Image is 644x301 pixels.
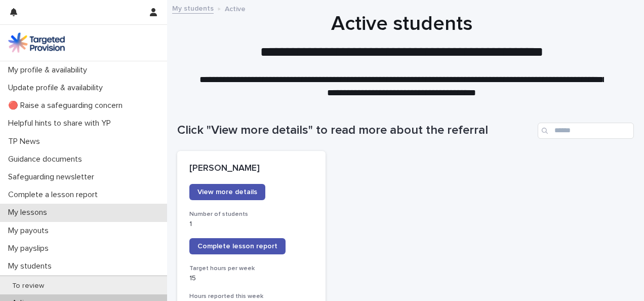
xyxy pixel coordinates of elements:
p: My profile & availability [4,65,95,75]
h3: Number of students [189,210,313,218]
p: Guidance documents [4,155,90,164]
p: Active [225,3,246,14]
h1: Active students [177,12,626,36]
a: My students [172,2,214,14]
p: My payslips [4,244,57,253]
p: [PERSON_NAME] [189,163,313,174]
a: View more details [189,184,265,200]
h3: Hours reported this week [189,292,313,300]
h1: Click "View more details" to read more about the referral [177,123,534,138]
span: Complete lesson report [197,243,277,250]
p: My students [4,261,60,271]
p: Safeguarding newsletter [4,172,102,182]
img: M5nRWzHhSzIhMunXDL62 [8,32,65,53]
p: TP News [4,137,48,146]
p: Complete a lesson report [4,190,106,200]
a: Complete lesson report [189,238,286,254]
p: 🔴 Raise a safeguarding concern [4,101,131,110]
p: To review [4,282,52,290]
p: 1 [189,220,313,229]
h3: Target hours per week [189,265,313,273]
p: 15 [189,274,313,283]
span: View more details [197,189,257,196]
p: My payouts [4,226,57,236]
p: Update profile & availability [4,83,111,93]
p: Helpful hints to share with YP [4,119,119,128]
input: Search [538,123,634,139]
p: My lessons [4,208,55,217]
